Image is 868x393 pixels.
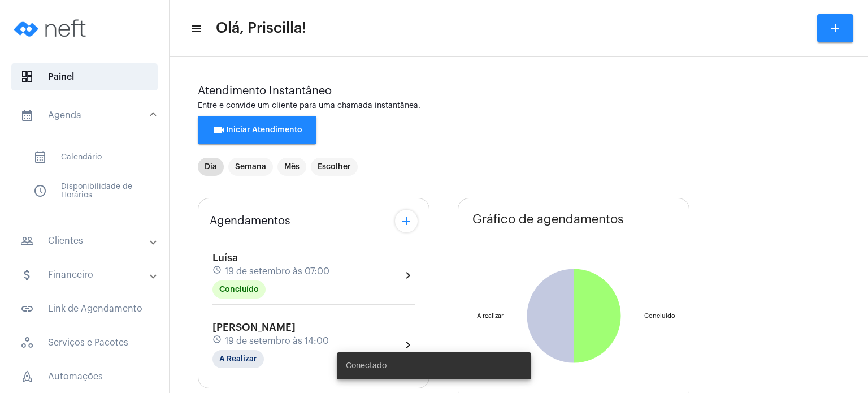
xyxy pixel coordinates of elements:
span: [PERSON_NAME] [212,322,296,332]
mat-icon: add [828,21,842,35]
span: Luísa [212,253,238,263]
span: Serviços e Pacotes [11,329,158,356]
mat-expansion-panel-header: sidenav iconClientes [7,227,169,254]
mat-panel-title: Clientes [20,234,151,248]
mat-expansion-panel-header: sidenav iconFinanceiro [7,261,169,288]
mat-panel-title: Agenda [20,109,151,122]
span: Agendamentos [210,215,290,227]
span: sidenav icon [20,70,34,84]
mat-chip: Mês [277,158,306,176]
span: Olá, Priscilla! [216,19,306,37]
span: sidenav icon [20,336,34,349]
div: Atendimento Instantâneo [198,85,840,97]
span: Iniciar Atendimento [212,126,302,134]
mat-chip: Semana [228,158,273,176]
div: sidenav iconAgenda [7,133,169,221]
mat-chip: A Realizar [212,350,264,368]
mat-icon: sidenav icon [20,268,34,282]
mat-chip: Dia [198,158,224,176]
span: sidenav icon [33,184,47,198]
mat-icon: chevron_right [401,338,415,352]
text: Concluído [644,313,675,319]
mat-icon: videocam [212,123,226,137]
span: 19 de setembro às 14:00 [225,336,329,346]
span: Painel [11,63,158,90]
span: Disponibilidade de Horários [24,178,144,205]
mat-icon: sidenav icon [20,234,34,248]
img: logo-neft-novo-2.png [9,6,94,51]
mat-panel-title: Financeiro [20,268,151,282]
mat-icon: sidenav icon [20,302,34,316]
span: Link de Agendamento [11,295,158,322]
mat-chip: Concluído [212,280,266,299]
mat-chip: Escolher [311,158,358,176]
mat-icon: add [400,214,413,228]
text: A realizar [477,313,504,319]
span: Gráfico de agendamentos [472,213,624,226]
mat-icon: sidenav icon [20,109,34,122]
mat-icon: schedule [212,335,223,347]
mat-icon: chevron_right [401,269,415,282]
span: sidenav icon [33,150,47,164]
mat-expansion-panel-header: sidenav iconAgenda [7,97,169,133]
span: 19 de setembro às 07:00 [225,266,329,277]
mat-icon: schedule [212,265,223,278]
div: Entre e convide um cliente para uma chamada instantânea. [198,102,840,110]
button: Iniciar Atendimento [198,116,316,144]
span: Automações [11,363,158,390]
span: sidenav icon [20,370,34,383]
mat-icon: sidenav icon [190,22,201,36]
span: Conectado [346,360,387,372]
span: Calendário [24,144,144,171]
